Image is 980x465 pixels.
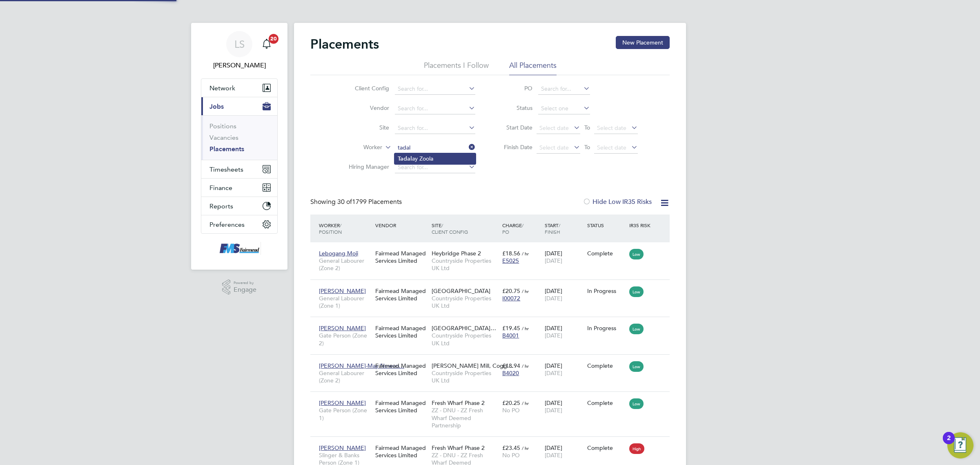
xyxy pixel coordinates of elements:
[319,362,404,369] span: [PERSON_NAME]-May Newco…
[319,332,371,347] span: Gate Person (Zone 2)
[209,134,238,141] a: Vacancies
[201,242,278,255] a: Go to home page
[317,283,670,290] a: [PERSON_NAME]General Labourer (Zone 1)Fairmead Managed Services Limited[GEOGRAPHIC_DATA]Countrysi...
[234,279,256,286] span: Powered by
[319,369,371,384] span: General Labourer (Zone 2)
[218,242,261,255] img: f-mead-logo-retina.png
[502,332,519,339] span: B4001
[317,440,670,447] a: [PERSON_NAME]Slinger & Banks Person (Zone 1)Fairmead Managed Services LimitedFresh Wharf Phase 2Z...
[432,287,490,295] span: [GEOGRAPHIC_DATA]
[543,320,585,343] div: [DATE]
[395,83,475,95] input: Search for...
[545,407,562,414] span: [DATE]
[317,358,670,364] a: [PERSON_NAME]-May Newco…General Labourer (Zone 2)Fairmead Managed Services Limited[PERSON_NAME] M...
[319,257,371,272] span: General Labourer (Zone 2)
[496,104,532,112] label: Status
[394,153,476,164] li: ay Zoola
[201,179,277,197] button: Finance
[597,144,626,151] span: Select date
[395,103,475,114] input: Search for...
[545,295,562,302] span: [DATE]
[201,215,277,233] button: Preferences
[319,324,366,332] span: [PERSON_NAME]
[432,295,498,309] span: Countryside Properties UK Ltd
[373,358,430,381] div: Fairmead Managed Services Limited
[502,257,519,264] span: E5025
[432,444,485,452] span: Fresh Wharf Phase 2
[538,103,590,114] input: Select one
[502,295,520,302] span: I00072
[234,39,245,49] span: LS
[432,399,485,407] span: Fresh Wharf Phase 2
[587,444,626,452] div: Complete
[597,124,626,132] span: Select date
[209,122,236,130] a: Positions
[432,362,513,369] span: [PERSON_NAME] Mill, Cogg…
[395,123,475,134] input: Search for...
[538,83,590,95] input: Search for...
[432,250,481,257] span: Heybridge Phase 2
[395,162,475,173] input: Search for...
[317,218,373,239] div: Worker
[342,124,389,131] label: Site
[502,362,520,369] span: £18.94
[502,287,520,295] span: £20.75
[209,145,244,153] a: Placements
[234,286,256,293] span: Engage
[222,279,257,295] a: Powered byEngage
[373,320,430,343] div: Fairmead Managed Services Limited
[522,288,529,294] span: / hr
[629,443,644,454] span: High
[587,362,626,369] div: Complete
[545,257,562,264] span: [DATE]
[502,222,523,235] span: / PO
[496,85,532,92] label: PO
[258,31,275,57] a: 20
[209,184,232,192] span: Finance
[319,287,366,295] span: [PERSON_NAME]
[543,218,585,239] div: Start
[373,395,430,418] div: Fairmead Managed Services Limited
[587,399,626,407] div: Complete
[496,143,532,151] label: Finish Date
[432,369,498,384] span: Countryside Properties UK Ltd
[373,440,430,463] div: Fairmead Managed Services Limited
[543,246,585,268] div: [DATE]
[430,218,500,239] div: Site
[545,332,562,339] span: [DATE]
[209,103,224,110] span: Jobs
[585,218,628,232] div: Status
[201,79,277,97] button: Network
[522,400,529,406] span: / hr
[319,222,342,235] span: / Position
[582,122,592,133] span: To
[201,97,277,115] button: Jobs
[310,36,379,52] h2: Placements
[629,324,644,334] span: Low
[319,295,371,309] span: General Labourer (Zone 1)
[395,142,475,154] input: Search for...
[201,160,277,178] button: Timesheets
[201,197,277,215] button: Reports
[629,286,644,297] span: Low
[522,250,529,257] span: / hr
[629,249,644,259] span: Low
[310,198,403,206] div: Showing
[500,218,543,239] div: Charge
[337,198,402,206] span: 1799 Placements
[587,324,626,332] div: In Progress
[543,440,585,463] div: [DATE]
[583,198,652,206] label: Hide Low IR35 Risks
[432,222,468,235] span: / Client Config
[319,407,371,421] span: Gate Person (Zone 1)
[342,85,389,92] label: Client Config
[319,444,366,452] span: [PERSON_NAME]
[502,452,520,459] span: No PO
[335,143,382,152] label: Worker
[947,438,951,449] div: 2
[502,324,520,332] span: £19.45
[432,257,498,272] span: Countryside Properties UK Ltd
[496,124,532,131] label: Start Date
[587,250,626,257] div: Complete
[209,202,233,210] span: Reports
